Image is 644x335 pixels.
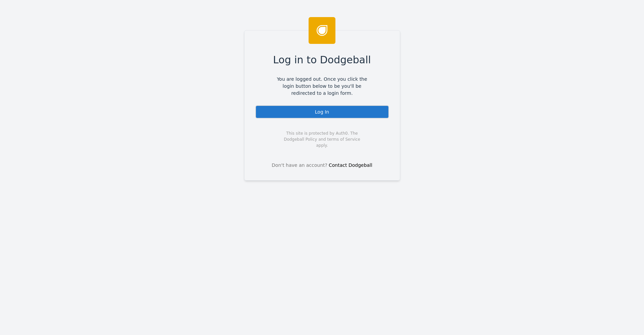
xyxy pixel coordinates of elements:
[272,162,327,169] span: Don't have an account?
[272,76,372,97] span: You are logged out. Once you click the login button below to be you'll be redirected to a login f...
[273,52,371,67] span: Log in to Dodgeball
[278,130,366,148] span: This site is protected by Auth0. The Dodgeball Policy and terms of Service apply.
[255,105,389,119] div: Log In
[329,162,372,168] a: Contact Dodgeball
